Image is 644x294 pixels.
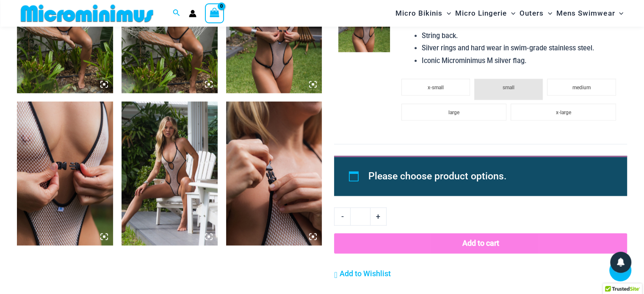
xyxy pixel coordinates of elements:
[368,167,608,186] li: Please choose product options.
[340,269,391,278] span: Add to Wishlist
[350,207,370,225] input: Product quantity
[422,30,620,42] li: String back.
[455,3,507,24] span: Micro Lingerie
[547,79,616,96] li: medium
[401,79,470,96] li: x-small
[17,4,157,23] img: MM SHOP LOGO FLAT
[334,207,350,225] a: -
[520,3,544,24] span: Outers
[122,102,218,245] img: Trade Winds Ivory/Ink 819 One Piece
[334,267,390,280] a: Add to Wishlist
[556,3,615,24] span: Mens Swimwear
[511,104,616,121] li: x-large
[370,207,387,225] a: +
[428,85,444,91] span: x-small
[393,3,453,24] a: Micro BikinisMenu ToggleMenu Toggle
[442,3,451,24] span: Menu Toggle
[422,42,620,55] li: Silver rings and hard wear in swim-grade stainless steel.
[507,3,515,24] span: Menu Toggle
[517,3,554,24] a: OutersMenu ToggleMenu Toggle
[572,85,591,91] span: medium
[615,3,623,24] span: Menu Toggle
[189,10,196,17] a: Account icon link
[401,104,507,121] li: large
[453,3,517,24] a: Micro LingerieMenu ToggleMenu Toggle
[503,85,514,91] span: small
[392,1,627,25] nav: Site Navigation
[173,8,180,19] a: Search icon link
[422,55,620,67] li: Iconic Microminimus M silver flag.
[395,3,442,24] span: Micro Bikinis
[474,79,543,100] li: small
[17,102,113,245] img: Trade Winds Ivory/Ink 819 One Piece
[334,233,627,253] button: Add to cart
[226,102,322,245] img: Trade Winds Ivory/Ink 819 One Piece
[554,3,625,24] a: Mens SwimwearMenu ToggleMenu Toggle
[448,110,459,115] span: large
[544,3,552,24] span: Menu Toggle
[556,110,571,115] span: x-large
[205,3,224,23] a: View Shopping Cart, empty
